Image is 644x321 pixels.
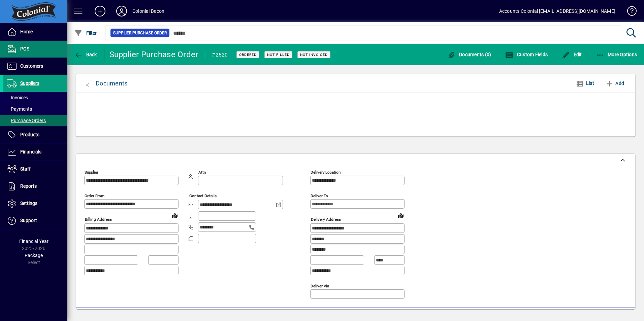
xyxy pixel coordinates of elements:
[25,253,43,258] span: Package
[85,193,104,198] mat-label: Order from
[3,195,67,212] a: Settings
[3,24,67,40] a: Home
[596,52,637,57] span: More Options
[198,170,206,175] mat-label: Attn
[79,75,96,92] button: Close
[7,106,32,112] span: Payments
[395,210,406,221] a: View on map
[109,49,198,60] div: Supplier Purchase Order
[3,92,67,103] a: Invoices
[446,48,493,61] button: Documents (0)
[212,49,228,60] div: #2520
[622,1,636,23] a: Knowledge Base
[3,144,67,160] a: Financials
[504,48,549,61] button: Custom Fields
[3,58,67,75] a: Customers
[85,170,98,175] mat-label: Supplier
[20,149,41,154] span: Financials
[499,6,615,16] div: Accounts Colonial [EMAIL_ADDRESS][DOMAIN_NAME]
[562,52,582,57] span: Edit
[560,48,584,61] button: Edit
[311,283,329,288] mat-label: Deliver via
[571,77,600,90] button: List
[505,52,548,57] span: Custom Fields
[67,48,104,61] app-page-header-button: Back
[20,63,43,69] span: Customers
[20,218,37,223] span: Support
[74,30,97,36] span: Filter
[3,178,67,195] a: Reports
[586,80,594,86] span: List
[606,78,624,89] span: Add
[111,5,132,17] button: Profile
[300,52,328,57] span: Not Invoiced
[3,161,67,178] a: Staff
[89,5,111,17] button: Add
[20,80,39,86] span: Suppliers
[20,166,31,172] span: Staff
[19,239,49,244] span: Financial Year
[267,52,290,57] span: Not Filled
[20,132,39,137] span: Products
[3,41,67,58] a: POS
[74,52,97,57] span: Back
[20,46,29,51] span: POS
[20,183,37,189] span: Reports
[7,118,46,123] span: Purchase Orders
[448,52,491,57] span: Documents (0)
[3,103,67,115] a: Payments
[3,127,67,143] a: Products
[3,115,67,126] a: Purchase Orders
[311,170,341,175] mat-label: Delivery Location
[73,27,99,39] button: Filter
[20,29,33,34] span: Home
[594,48,639,61] button: More Options
[3,212,67,229] a: Support
[20,201,37,206] span: Settings
[603,77,627,90] button: Add
[132,6,164,16] div: Colonial Bacon
[73,48,99,61] button: Back
[7,95,28,100] span: Invoices
[96,78,127,89] div: Documents
[113,30,167,36] span: Supplier Purchase Order
[311,193,328,198] mat-label: Deliver To
[239,52,257,57] span: Ordered
[169,210,180,221] a: View on map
